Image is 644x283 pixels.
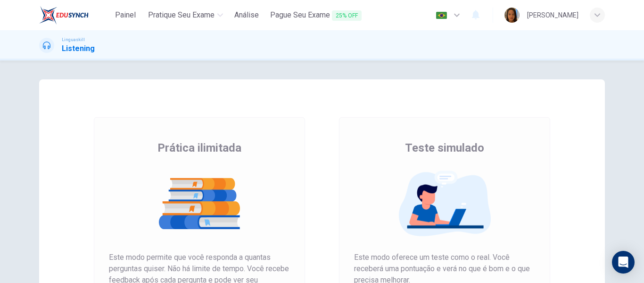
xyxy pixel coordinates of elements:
span: Análise [234,9,259,21]
h1: Listening [62,43,95,54]
span: Linguaskill [62,36,85,43]
span: Prática ilimitada [157,140,241,155]
a: EduSynch logo [39,6,110,25]
div: [PERSON_NAME] [527,9,578,21]
img: pt [436,12,447,19]
span: Pague Seu Exame [270,9,362,21]
span: 25% OFF [332,10,362,21]
div: Open Intercom Messenger [612,251,635,274]
span: Pratique seu exame [148,9,215,21]
span: Painel [115,9,136,21]
img: Profile picture [504,8,520,23]
span: Teste simulado [405,140,484,155]
img: EduSynch logo [39,6,89,25]
button: Pratique seu exame [144,7,227,24]
button: Análise [231,7,263,24]
button: Painel [110,7,140,24]
button: Pague Seu Exame25% OFF [266,7,365,24]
